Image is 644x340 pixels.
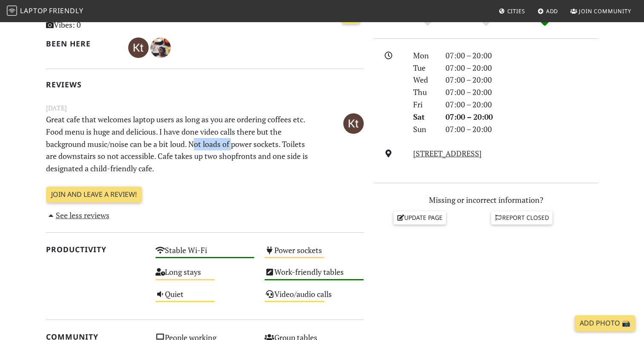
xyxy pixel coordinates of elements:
[49,6,83,15] span: Friendly
[150,37,171,58] img: 1298-cigdem.jpg
[408,111,440,123] div: Sat
[150,42,171,52] span: Cigdem Boru
[7,6,17,16] img: LaptopFriendly
[41,103,369,113] small: [DATE]
[46,80,364,89] h2: Reviews
[408,74,440,86] div: Wed
[150,243,260,265] div: Stable Wi-Fi
[46,210,109,220] a: See less reviews
[408,62,440,74] div: Tue
[343,113,364,134] img: 2708-kt.jpg
[440,49,603,62] div: 07:00 – 20:00
[343,117,364,127] span: Kt G
[440,123,603,135] div: 07:00 – 20:00
[150,265,260,287] div: Long stays
[20,6,48,15] span: Laptop
[579,7,631,15] span: Join Community
[41,113,314,175] p: Great cafe that welcomes laptop users as long as you are ordering coffees etc. Food menu is huge ...
[259,265,369,287] div: Work-friendly tables
[46,245,145,254] h2: Productivity
[440,86,603,98] div: 07:00 – 20:00
[495,3,529,19] a: Cities
[575,315,635,331] a: Add Photo 📸
[128,37,149,58] img: 2708-kt.jpg
[440,62,603,74] div: 07:00 – 20:00
[374,194,598,206] p: Missing or incorrect information?
[507,7,525,15] span: Cities
[408,98,440,111] div: Fri
[413,148,482,158] a: [STREET_ADDRESS]
[408,123,440,135] div: Sun
[534,3,562,19] a: Add
[440,74,603,86] div: 07:00 – 20:00
[567,3,635,19] a: Join Community
[394,211,446,224] a: Update page
[440,98,603,111] div: 07:00 – 20:00
[440,111,603,123] div: 07:00 – 20:00
[408,86,440,98] div: Thu
[546,7,558,15] span: Add
[408,49,440,62] div: Mon
[46,39,118,48] h2: Been here
[7,4,83,19] a: LaptopFriendly LaptopFriendly
[259,243,369,265] div: Power sockets
[150,287,260,309] div: Quiet
[259,287,369,309] div: Video/audio calls
[46,187,142,203] a: Join and leave a review!
[128,42,150,52] span: Kt G
[491,211,552,224] a: Report closed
